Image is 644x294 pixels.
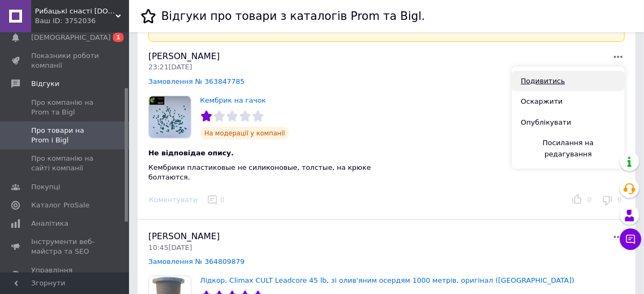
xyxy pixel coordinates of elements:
[113,33,124,42] span: 1
[200,276,575,284] a: Лідкор, Climax CULT Leadcore 45 lb, зі олив'яним осердям 1000 метрів, оригінал ([GEOGRAPHIC_DATA])
[31,79,59,89] span: Відгуки
[148,163,371,182] span: Кембрики пластиковые не силиконовые, толстые, на крюке болтаются.
[31,154,99,173] span: Про компанію на сайті компанії
[31,98,99,117] span: Про компанію на Prom та Bigl
[31,200,89,210] span: Каталог ProSale
[149,96,191,138] img: Кембрик на гачок
[512,112,625,133] button: Опублікувати
[148,63,192,71] span: 23:21[DATE]
[35,6,116,16] span: Рибацькі снасті FISHEN.COM.UA
[31,237,99,256] span: Інструменти веб-майстра та SEO
[148,51,220,61] span: [PERSON_NAME]
[512,91,625,112] button: Оскаржити
[612,51,625,63] div: ПодивитисьОскаржитиОпублікуватиПосилання на редагування
[148,243,192,252] span: 10:45[DATE]
[161,10,425,23] h1: Відгуки про товари з каталогів Prom та Bigl.
[148,77,245,85] a: Замовлення № 363847785
[31,219,68,228] span: Аналітика
[148,149,234,157] span: Не відповідае опису.
[512,71,625,92] a: Подивитись
[512,133,625,164] button: Посилання на редагування
[200,96,266,104] a: Кембрик на гачок
[148,257,245,266] a: Замовлення № 364809879
[31,126,99,145] span: Про товари на Prom і Bigl
[31,266,99,285] span: Управління сайтом
[35,16,129,26] div: Ваш ID: 3752036
[620,228,641,250] button: Чат з покупцем
[31,33,111,42] span: [DEMOGRAPHIC_DATA]
[200,127,289,140] span: На модерації у компанії
[31,51,99,70] span: Показники роботи компанії
[31,182,60,192] span: Покупці
[148,231,220,241] span: [PERSON_NAME]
